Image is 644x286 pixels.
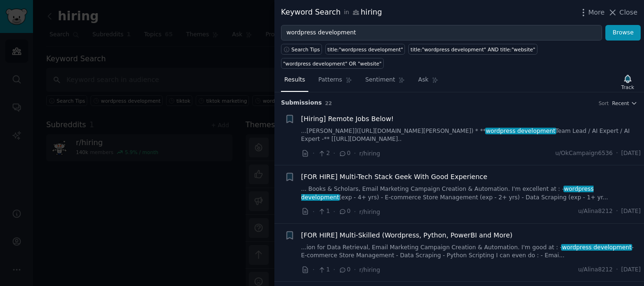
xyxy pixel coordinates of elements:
a: [FOR HIRE] Multi-Skilled (Wordpress, Python, PowerBI and More) [301,230,513,240]
a: title:"wordpress development" AND title:"website" [408,44,537,55]
span: · [616,149,618,158]
button: Close [608,8,637,17]
a: title:"wordpress development" [325,44,405,55]
span: · [354,265,356,275]
span: Sentiment [365,76,395,84]
span: Submission s [281,99,322,107]
span: r/hiring [359,209,380,215]
span: Results [284,76,305,84]
span: u/OkCampaign6536 [555,149,613,158]
span: 1 [318,207,330,216]
span: wordpress development [561,244,632,251]
span: u/Alina8212 [578,207,613,216]
span: · [616,266,618,274]
div: title:"wordpress development" [328,46,403,53]
span: · [333,148,335,158]
a: Results [281,73,308,92]
a: Patterns [315,73,355,92]
span: [DATE] [621,207,641,216]
span: 2 [318,149,330,158]
span: · [313,148,314,158]
span: · [333,207,335,217]
a: [Hiring] Remote Jobs Below! [301,114,394,124]
span: [DATE] [621,149,641,158]
a: "wordpress development" OR "website" [281,58,384,69]
div: Keyword Search hiring [281,7,382,18]
span: Patterns [318,76,342,84]
button: More [578,8,605,17]
button: Track [618,72,637,92]
button: Search Tips [281,44,322,55]
span: · [333,265,335,275]
span: · [354,148,356,158]
span: Ask [418,76,429,84]
span: · [313,265,314,275]
span: r/hiring [359,267,380,273]
a: [FOR HIRE] Multi-Tech Stack Geek With Good Experience [301,172,487,182]
span: wordpress development [485,128,556,134]
span: 0 [339,207,350,216]
span: u/Alina8212 [578,266,613,274]
span: r/hiring [359,150,380,157]
div: title:"wordpress development" AND title:"website" [411,46,536,53]
div: Track [621,84,634,90]
span: · [354,207,356,217]
span: 0 [339,266,350,274]
a: ... Books & Scholars, Email Marketing Campaign Creation & Automation. I'm excellent at : -wordpre... [301,185,641,202]
span: [DATE] [621,266,641,274]
button: Browse [605,25,641,41]
span: More [588,8,605,17]
span: Search Tips [291,46,320,53]
span: 1 [318,266,330,274]
span: in [344,8,349,17]
div: Sort [599,100,609,106]
span: · [313,207,314,217]
input: Try a keyword related to your business [281,25,602,41]
div: "wordpress development" OR "website" [283,60,382,67]
span: Recent [612,100,629,106]
a: ...ion for Data Retrieval, Email Marketing Campaign Creation & Automation. I'm good at : -wordpre... [301,244,641,260]
a: ...[PERSON_NAME]]([URL][DOMAIN_NAME][PERSON_NAME]) * **wordpress developmentTeam Lead / AI Expert... [301,127,641,144]
span: Close [619,8,637,17]
a: Sentiment [362,73,408,92]
span: 22 [325,100,332,106]
span: · [616,207,618,216]
span: 0 [339,149,350,158]
a: Ask [415,73,442,92]
span: wordpress development [301,186,594,201]
button: Recent [612,100,637,106]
